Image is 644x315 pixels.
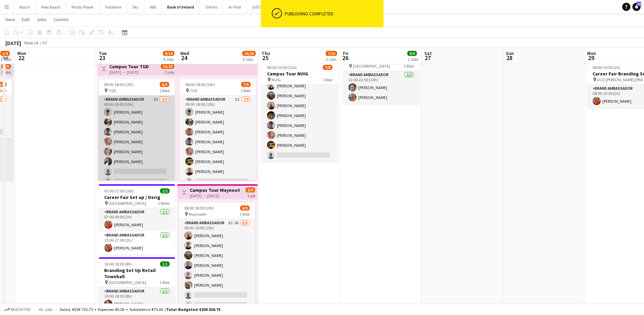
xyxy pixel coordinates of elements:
[262,71,338,77] h3: Campus Tour NUIG
[98,79,175,180] app-job-card: 08:00-18:00 (10h)6/9 TUD1 RoleBrand Ambassador8I6/908:00-18:00 (10h)[PERSON_NAME][PERSON_NAME][PE...
[99,257,175,311] app-job-card: 10:00-18:00 (8h)1/1Branding Set Up Retail Townhall [GEOGRAPHIC_DATA]1 RoleBrand Ambassador1/110:0...
[271,77,281,82] span: NUIG
[144,0,162,14] button: NBI
[586,54,596,62] span: 29
[323,65,332,70] span: 7/8
[179,203,255,304] app-job-card: 08:00-18:00 (10h)6/9 Maynooth1 RoleBrand Ambassador8I2A6/908:00-18:00 (10h)[PERSON_NAME][PERSON_N...
[163,51,174,56] span: 9/14
[109,70,149,75] div: [DATE] → [DATE]
[343,41,419,104] div: 12:00-22:00 (10h)2/2Retail Ire Group Rec (overnight 26th) [GEOGRAPHIC_DATA]1 RoleBrand Ambassador...
[323,77,332,82] span: 1 Role
[593,65,620,70] span: 08:00-10:00 (2h)
[163,57,174,62] div: 4 Jobs
[506,50,514,56] span: Sun
[14,0,36,14] button: Bosch
[184,205,214,211] span: 08:00-18:00 (10h)
[242,57,255,62] div: 5 Jobs
[246,187,255,192] span: 6/9
[247,192,255,198] div: 1 job
[180,79,256,180] app-job-card: 08:00-18:00 (10h)7/9 TUD1 RoleBrand Ambassador5I7/908:00-18:00 (10h)[PERSON_NAME][PERSON_NAME][PE...
[326,57,337,62] div: 2 Jobs
[424,50,432,56] span: Sat
[19,15,32,24] a: Edit
[267,65,297,70] span: 08:00-20:00 (12h)
[42,40,48,45] div: IST
[353,63,390,69] span: [GEOGRAPHIC_DATA]
[407,51,417,56] span: 9/9
[165,69,174,75] div: 2 jobs
[51,15,72,24] a: Comms
[108,88,116,93] span: TUD
[160,188,170,194] span: 2/2
[104,261,132,267] span: 10:00-18:00 (8h)
[109,201,146,206] span: [GEOGRAPHIC_DATA]
[37,307,54,312] span: All jobs
[22,40,40,45] span: Week 38
[261,54,270,62] span: 25
[109,63,149,70] h3: Campus Tour TUD
[53,16,69,23] span: Comms
[242,51,256,56] span: 16/26
[404,63,414,69] span: 1 Role
[3,15,18,24] a: View
[99,208,175,231] app-card-role: Brand Ambassador1/107:00-09:00 (2h)[PERSON_NAME]
[343,71,419,104] app-card-role: Brand Ambassador2/212:00-22:00 (10h)[PERSON_NAME][PERSON_NAME]
[5,16,15,23] span: View
[160,82,169,87] span: 6/9
[241,82,251,87] span: 7/9
[223,0,247,14] button: An Post
[11,307,31,312] span: Budgeted
[99,267,175,280] h3: Branding Set Up Retail Townhall
[0,51,10,56] span: 3/4
[159,88,169,93] span: 1 Role
[98,54,107,62] span: 23
[1,64,11,69] span: 6/9
[16,54,26,62] span: 22
[240,212,250,217] span: 1 Role
[180,96,256,198] app-card-role: Brand Ambassador5I7/908:00-18:00 (10h)[PERSON_NAME][PERSON_NAME][PERSON_NAME][PERSON_NAME][PERSON...
[158,201,170,206] span: 2 Roles
[104,188,134,194] span: 07:00-17:00 (10h)
[17,50,26,56] span: Mon
[161,64,174,69] span: 13/18
[262,50,270,56] span: Thu
[99,194,175,200] h3: Career Fair Set up / Derig
[179,54,189,62] span: 24
[109,280,146,285] span: [GEOGRAPHIC_DATA]
[99,231,175,255] app-card-role: Brand Ambassador1/115:00-17:00 (2h)[PERSON_NAME]
[632,3,641,11] a: 19
[5,40,21,46] div: [DATE]
[247,0,296,14] button: [GEOGRAPHIC_DATA]
[160,280,170,285] span: 1 Role
[190,187,240,193] h3: Campus Tour Maynooth
[104,82,133,87] span: 08:00-18:00 (10h)
[99,287,175,311] app-card-role: Brand Ambassador1/110:00-18:00 (8h)[PERSON_NAME]
[99,50,107,56] span: Tue
[262,69,338,162] app-card-role: Brand Ambassador4I7/808:00-20:00 (12h)[PERSON_NAME][PERSON_NAME][PERSON_NAME][PERSON_NAME][PERSON...
[342,54,348,62] span: 26
[587,50,596,56] span: Mon
[262,61,338,162] app-job-card: 08:00-20:00 (12h)7/8Campus Tour NUIG NUIG1 RoleBrand Ambassador4I7/808:00-20:00 (12h)[PERSON_NAME...
[326,51,337,56] span: 7/10
[160,261,170,267] span: 1/1
[36,0,66,14] button: New Board
[240,205,250,211] span: 6/9
[98,96,175,198] app-card-role: Brand Ambassador8I6/908:00-18:00 (10h)[PERSON_NAME][PERSON_NAME][PERSON_NAME][PERSON_NAME][PERSON...
[180,50,189,56] span: Wed
[200,0,223,14] button: Others
[408,57,418,62] div: 2 Jobs
[34,15,49,24] a: Jobs
[189,212,206,217] span: Maynooth
[423,54,432,62] span: 27
[99,184,175,255] app-job-card: 07:00-17:00 (10h)2/2Career Fair Set up / Derig [GEOGRAPHIC_DATA]2 RolesBrand Ambassador1/107:00-0...
[1,57,11,62] div: 2 Jobs
[185,82,215,87] span: 08:00-18:00 (10h)
[3,306,32,313] button: Budgeted
[190,88,198,93] span: TUD
[99,0,127,14] button: Vodafone
[60,307,220,312] div: Salary €204 751.75 + Expenses €0.00 + Subsistence €75.00 =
